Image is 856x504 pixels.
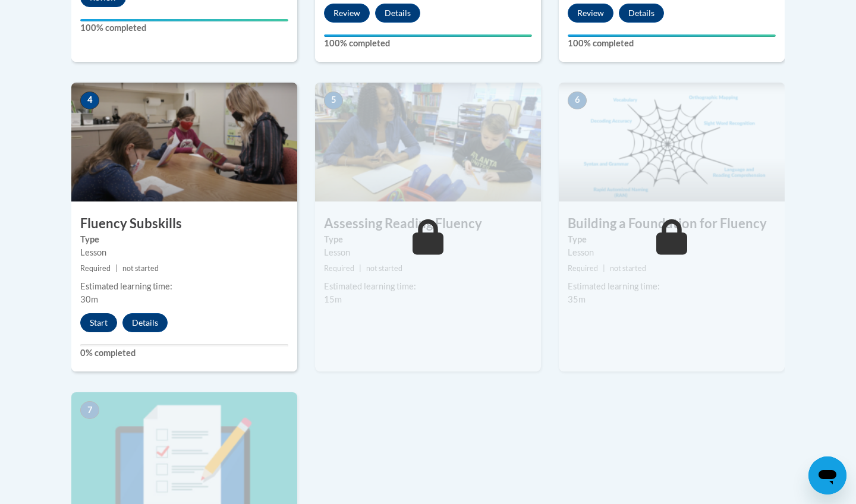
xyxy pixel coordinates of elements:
img: Course Image [71,83,297,201]
label: 0% completed [80,346,288,360]
div: Lesson [80,246,288,259]
button: Details [375,4,420,23]
div: Lesson [324,246,532,259]
div: Your progress [568,34,776,37]
span: 15m [324,294,342,304]
div: Your progress [80,19,288,21]
span: | [115,264,118,273]
span: | [359,264,361,273]
label: Type [324,233,532,246]
img: Course Image [559,83,785,201]
span: | [603,264,605,273]
span: not started [366,264,402,273]
span: 6 [568,92,587,109]
span: Required [324,264,354,273]
span: 30m [80,294,98,304]
button: Review [568,4,613,23]
span: not started [610,264,646,273]
span: not started [122,264,159,273]
div: Estimated learning time: [568,280,776,293]
div: Estimated learning time: [324,280,532,293]
label: 100% completed [80,21,288,34]
h3: Assessing Reading Fluency [315,215,541,233]
div: Your progress [324,34,532,37]
label: Type [80,233,288,246]
button: Details [122,313,168,332]
label: Type [568,233,776,246]
button: Start [80,313,117,332]
button: Details [619,4,664,23]
span: 7 [80,401,99,419]
label: 100% completed [568,37,776,50]
span: 4 [80,92,99,109]
div: Estimated learning time: [80,280,288,293]
h3: Building a Foundation for Fluency [559,215,785,233]
span: 5 [324,92,343,109]
span: 35m [568,294,586,304]
iframe: Button to launch messaging window [808,456,846,494]
button: Review [324,4,370,23]
label: 100% completed [324,37,532,50]
span: Required [80,264,111,273]
span: Required [568,264,598,273]
img: Course Image [315,83,541,201]
div: Lesson [568,246,776,259]
h3: Fluency Subskills [71,215,297,233]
